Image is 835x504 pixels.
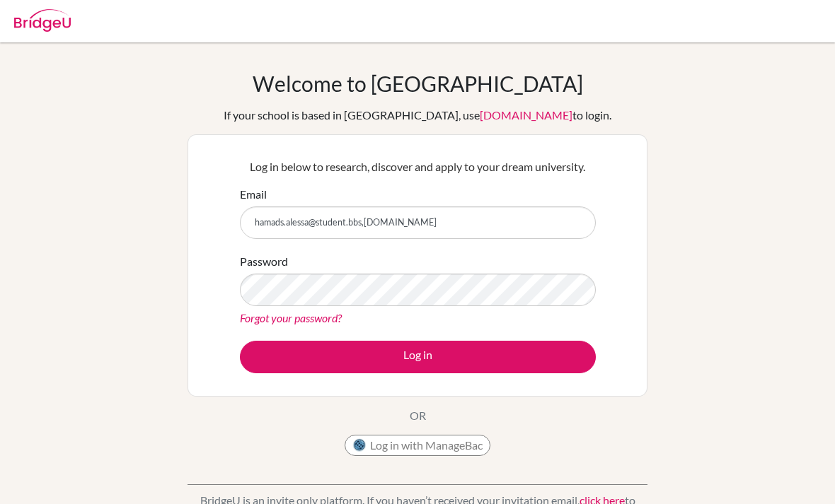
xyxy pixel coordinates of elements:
a: Forgot your password? [240,311,342,324]
p: OR [410,407,426,424]
button: Log in [240,341,596,373]
img: Bridge-U [14,9,71,32]
label: Password [240,253,288,270]
label: Email [240,186,267,203]
div: If your school is based in [GEOGRAPHIC_DATA], use to login. [224,107,611,124]
p: Log in below to research, discover and apply to your dream university. [240,158,596,175]
h1: Welcome to [GEOGRAPHIC_DATA] [253,71,583,96]
a: [DOMAIN_NAME] [480,108,572,122]
button: Log in with ManageBac [345,435,490,456]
